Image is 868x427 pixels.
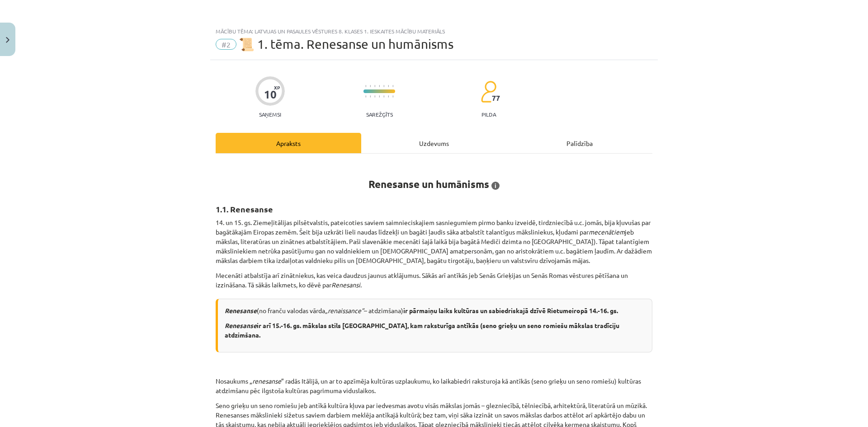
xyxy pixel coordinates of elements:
[403,306,618,314] b: ir pārmaiņu laiks kultūras un sabiedriskajā dzīvē Rietumeiropā 14.-16. gs.
[216,376,652,395] p: Nosaukums „ ” radās Itālijā, un ar to apzīmēja kultūras uzplaukumu, ko laikabiedri raksturoja kā ...
[379,85,380,87] img: icon-short-line-57e1e144782c952c97e751825c79c345078a6d821885a25fce030b3d8c18986b.svg
[216,218,652,265] p: 14. un 15. gs. Ziemeļitālijas pilsētvalstis, pateicoties saviem saimnieciskajiem sasniegumiem pir...
[361,133,507,153] div: Uzdevums
[216,133,361,153] div: Apraksts
[370,95,371,98] img: icon-short-line-57e1e144782c952c97e751825c79c345078a6d821885a25fce030b3d8c18986b.svg
[370,85,371,87] img: icon-short-line-57e1e144782c952c97e751825c79c345078a6d821885a25fce030b3d8c18986b.svg
[325,306,364,314] i: „renaissance”
[225,321,619,339] b: ir arī 15.-16. gs. mākslas stils [GEOGRAPHIC_DATA], kam raksturīga antīkās (seno grieķu un seno r...
[225,321,257,329] i: Renesanse
[225,306,645,315] p: (no franču valodas vārda – atdzimšana)
[365,95,366,98] img: icon-short-line-57e1e144782c952c97e751825c79c345078a6d821885a25fce030b3d8c18986b.svg
[368,178,489,191] strong: Renesanse un humānisms
[388,95,389,98] img: icon-short-line-57e1e144782c952c97e751825c79c345078a6d821885a25fce030b3d8c18986b.svg
[383,85,384,87] img: icon-short-line-57e1e144782c952c97e751825c79c345078a6d821885a25fce030b3d8c18986b.svg
[392,95,393,98] img: icon-short-line-57e1e144782c952c97e751825c79c345078a6d821885a25fce030b3d8c18986b.svg
[255,111,285,117] p: Saņemsi
[216,28,652,34] div: Mācību tēma: Latvijas un pasaules vēstures 8. klases 1. ieskaites mācību materiāls
[216,271,652,290] p: Mecenāti atbalstīja arī zinātniekus, kas veica daudzus jaunus atklājumus. Sākās arī antīkās jeb S...
[216,204,273,214] strong: 1.1. Renesanse
[374,85,375,87] img: icon-short-line-57e1e144782c952c97e751825c79c345078a6d821885a25fce030b3d8c18986b.svg
[264,88,277,101] div: 10
[374,95,375,98] img: icon-short-line-57e1e144782c952c97e751825c79c345078a6d821885a25fce030b3d8c18986b.svg
[274,85,280,90] span: XP
[252,377,281,385] i: renesanse
[491,182,500,190] span: i
[383,95,384,98] img: icon-short-line-57e1e144782c952c97e751825c79c345078a6d821885a25fce030b3d8c18986b.svg
[481,80,496,103] img: students-c634bb4e5e11cddfef0936a35e636f08e4e9abd3cc4e673bd6f9a4125e45ecb1.svg
[507,133,652,153] div: Palīdzība
[392,85,393,87] img: icon-short-line-57e1e144782c952c97e751825c79c345078a6d821885a25fce030b3d8c18986b.svg
[239,37,453,52] span: 📜 1. tēma. Renesanse un humānisms
[589,228,625,236] i: mecenātiem
[216,39,236,50] span: #2
[366,111,393,117] p: Sarežģīts
[225,306,257,314] i: Renesanse
[492,94,500,102] span: 77
[379,95,380,98] img: icon-short-line-57e1e144782c952c97e751825c79c345078a6d821885a25fce030b3d8c18986b.svg
[365,85,366,87] img: icon-short-line-57e1e144782c952c97e751825c79c345078a6d821885a25fce030b3d8c18986b.svg
[388,85,389,87] img: icon-short-line-57e1e144782c952c97e751825c79c345078a6d821885a25fce030b3d8c18986b.svg
[331,281,360,289] i: Renesansi
[481,111,496,117] p: pilda
[6,37,9,43] img: icon-close-lesson-0947bae3869378f0d4975bcd49f059093ad1ed9edebbc8119c70593378902aed.svg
